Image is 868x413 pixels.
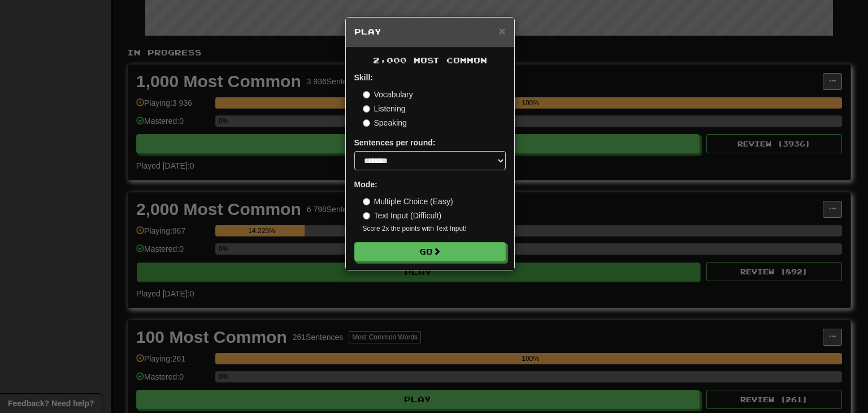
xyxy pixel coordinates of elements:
[373,55,487,65] span: 2,000 Most Common
[363,198,370,205] input: Multiple Choice (Easy)
[498,24,505,37] span: ×
[363,196,453,207] label: Multiple Choice (Easy)
[363,212,370,220] input: Text Input (Difficult)
[363,224,506,234] small: Score 2x the points with Text Input !
[363,119,370,127] input: Speaking
[363,103,406,114] label: Listening
[354,26,506,37] h5: Play
[363,117,407,128] label: Speaking
[354,73,373,82] strong: Skill:
[363,210,442,221] label: Text Input (Difficult)
[498,25,505,37] button: Close
[363,105,370,113] input: Listening
[354,242,506,261] button: Go
[354,137,436,148] label: Sentences per round:
[363,89,413,100] label: Vocabulary
[354,180,377,189] strong: Mode:
[363,91,370,98] input: Vocabulary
